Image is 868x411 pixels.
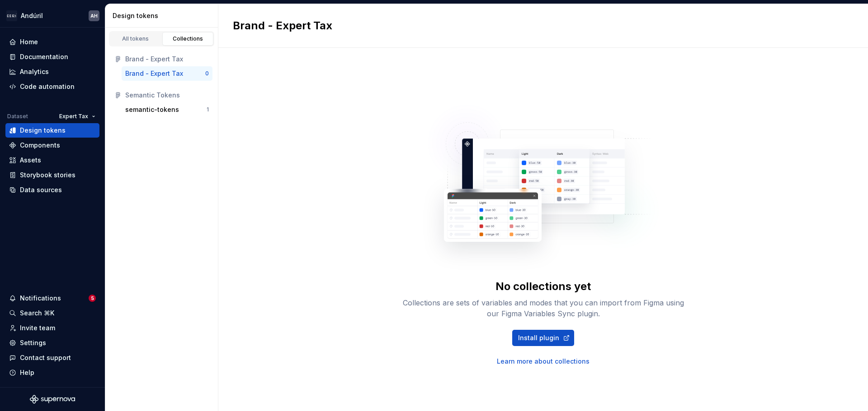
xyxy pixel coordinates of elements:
[399,297,688,319] div: Collections are sets of variables and modes that you can import from Figma using our Figma Variab...
[55,110,99,123] button: Expert Tax
[20,323,55,332] div: Invite team
[5,79,99,94] a: Code automation
[205,70,209,77] div: 0
[125,105,179,114] div: semantic-tokens
[2,6,103,25] button: AndúrilAH
[518,333,559,342] span: Install plugin
[5,321,99,335] a: Invite team
[21,11,43,20] div: Andúril
[20,126,66,135] div: Design tokens
[125,69,183,78] div: Brand - Expert Tax
[20,141,60,150] div: Components
[497,357,590,366] a: Learn more about collections
[20,368,34,377] div: Help
[122,66,212,81] button: Brand - Expert Tax0
[233,18,332,33] h2: Brand - Expert Tax
[5,168,99,182] a: Storybook stories
[90,12,98,19] div: AH
[20,171,75,180] div: Storybook stories
[122,102,212,117] button: semantic-tokens1
[20,52,68,61] div: Documentation
[7,113,28,120] div: Dataset
[5,291,99,305] button: Notifications5
[20,82,75,91] div: Code automation
[20,309,54,318] div: Search ⌘K
[5,351,99,365] button: Contact support
[5,306,99,320] button: Search ⌘K
[20,37,38,46] div: Home
[165,35,211,42] div: Collections
[495,279,591,294] div: No collections yet
[20,338,46,347] div: Settings
[30,395,75,404] svg: Supernova Logo
[113,35,158,42] div: All tokens
[89,295,96,302] span: 5
[5,35,99,49] a: Home
[512,330,574,346] a: Install plugin
[5,183,99,197] a: Data sources
[59,113,88,120] span: Expert Tax
[5,336,99,350] a: Settings
[125,55,209,64] div: Brand - Expert Tax
[20,294,61,303] div: Notifications
[20,185,62,194] div: Data sources
[5,138,99,152] a: Components
[5,65,99,79] a: Analytics
[20,67,49,76] div: Analytics
[5,153,99,167] a: Assets
[20,353,71,362] div: Contact support
[207,106,209,113] div: 1
[5,365,99,380] button: Help
[5,123,99,138] a: Design tokens
[6,10,17,21] img: 572984b3-56a8-419d-98bc-7b186c70b928.png
[125,91,209,100] div: Semantic Tokens
[113,11,214,20] div: Design tokens
[20,156,41,165] div: Assets
[5,50,99,64] a: Documentation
